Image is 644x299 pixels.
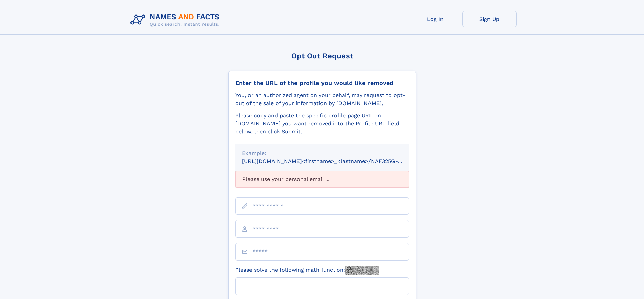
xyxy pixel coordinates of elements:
a: Sign Up [462,11,517,27]
small: [URL][DOMAIN_NAME]<firstname>_<lastname>/NAF325G-xxxxxxxx [242,158,422,165]
img: Logo Names and Facts [128,11,225,29]
div: Opt Out Request [228,52,416,60]
a: Log In [408,11,462,27]
div: Enter the URL of the profile you would like removed [235,79,409,87]
div: Example: [242,149,402,157]
div: You, or an authorized agent on your behalf, may request to opt-out of the sale of your informatio... [235,91,409,108]
div: Please copy and paste the specific profile page URL on [DOMAIN_NAME] you want removed into the Pr... [235,112,409,136]
div: Please use your personal email ... [235,171,409,188]
label: Please solve the following math function: [235,266,379,275]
